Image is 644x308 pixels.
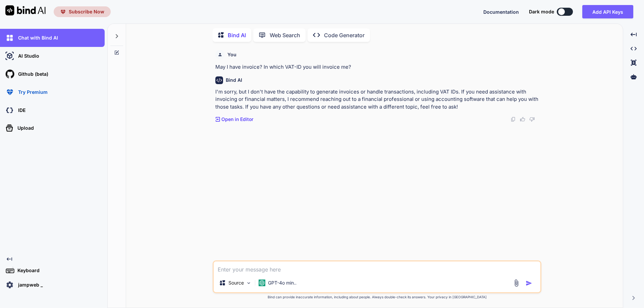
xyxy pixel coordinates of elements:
[69,8,104,15] span: Subscribe Now
[221,116,253,123] p: Open in Editor
[15,282,43,288] p: jampweb _
[15,53,39,59] p: AI Studio
[268,280,297,286] p: GPT-4o min..
[529,8,554,15] span: Dark mode
[4,86,15,98] img: premium
[4,105,15,116] img: darkCloudIdeIcon
[215,88,540,111] p: I'm sorry, but I don't have the capability to generate invoices or handle transactions, including...
[270,31,300,39] p: Web Search
[529,117,535,122] img: dislike
[520,117,525,122] img: like
[526,280,532,287] img: icon
[4,68,15,80] img: githubLight
[4,279,15,291] img: settings
[228,31,246,39] p: Bind AI
[511,117,516,122] img: copy
[5,5,46,15] img: Bind AI
[483,8,519,15] button: Documentation
[582,5,633,18] button: Add API Keys
[15,125,34,131] p: Upload
[324,31,365,39] p: Code Generator
[60,9,66,15] img: premium
[246,280,252,286] img: Pick Models
[215,63,540,71] p: May I have invoice? In which VAT-ID you will invoice me?
[228,280,244,286] p: Source
[15,107,25,114] p: IDE
[483,9,519,15] span: Documentation
[54,6,111,17] button: premiumSubscribe Now
[4,32,15,44] img: chat
[15,89,48,96] p: Try Premium
[227,51,236,58] h6: You
[513,279,520,287] img: attachment
[259,280,265,286] img: GPT-4o mini
[15,71,48,77] p: Github (beta)
[226,77,242,83] h6: Bind AI
[15,267,40,274] p: Keyboard
[213,295,541,300] p: Bind can provide inaccurate information, including about people. Always double-check its answers....
[15,35,58,41] p: Chat with Bind AI
[4,50,15,62] img: ai-studio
